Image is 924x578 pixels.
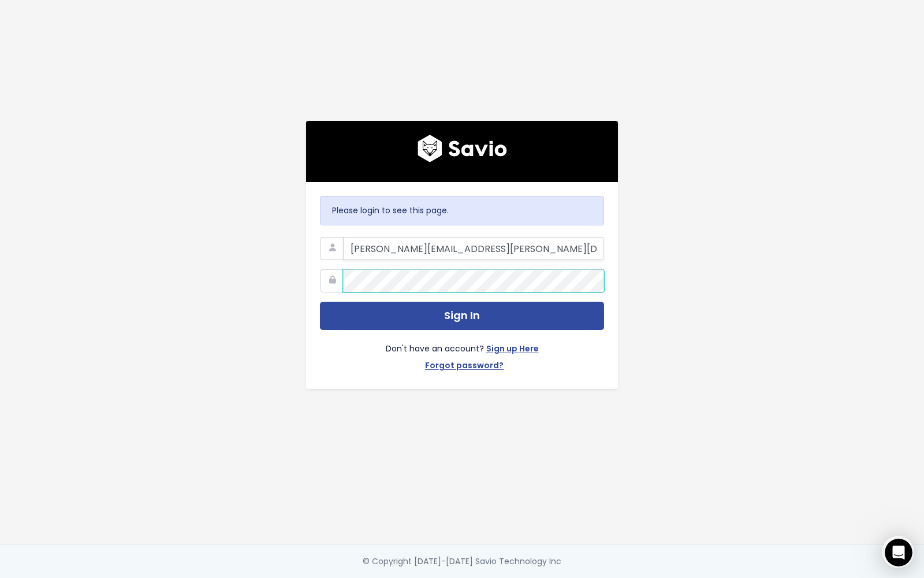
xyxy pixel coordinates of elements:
[320,330,604,375] div: Don't have an account?
[882,536,914,568] iframe: Intercom live chat discovery launcher
[486,342,539,358] a: Sign up Here
[363,554,561,569] div: © Copyright [DATE]-[DATE] Savio Technology Inc
[343,237,604,260] input: Your Work Email Address
[425,358,504,375] a: Forgot password?
[320,302,604,330] button: Sign In
[332,203,592,218] p: Please login to see this page.
[418,135,507,162] img: logo600x187.a314fd40982d.png
[885,539,912,566] iframe: Intercom live chat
